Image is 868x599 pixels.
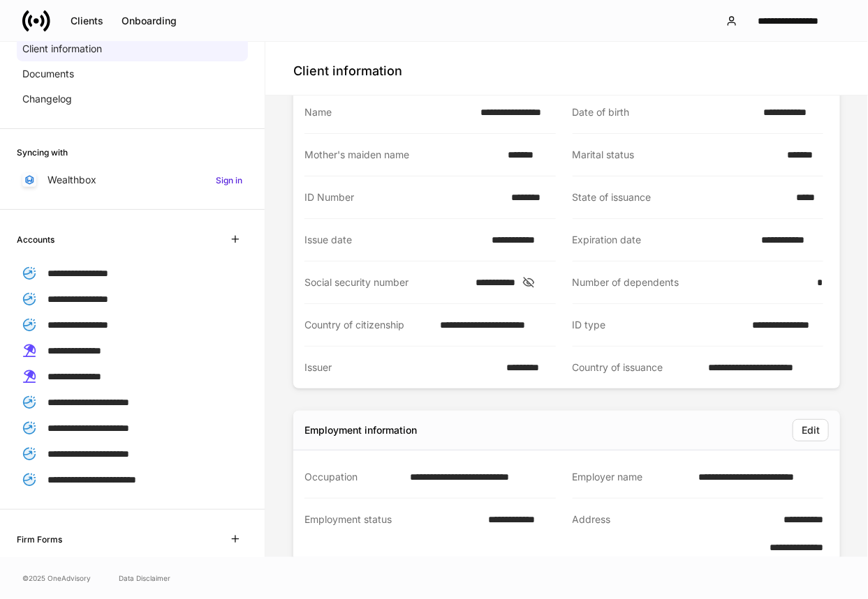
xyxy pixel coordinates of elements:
[573,105,756,119] div: Date of birth
[17,233,54,246] h6: Accounts
[304,361,498,374] div: Issuer
[22,67,74,81] p: Documents
[573,470,690,484] div: Employer name
[293,63,402,79] h4: Client information
[17,146,68,159] h6: Syncing with
[17,61,248,86] a: Documents
[304,470,402,484] div: Occupation
[304,513,480,554] div: Employment status
[304,423,417,437] div: Employment information
[573,233,753,247] div: Expiration date
[304,105,472,119] div: Name
[304,148,500,162] div: Mother's maiden name
[573,190,788,204] div: State of issuance
[122,16,177,26] div: Onboarding
[119,573,170,584] a: Data Disclaimer
[573,148,779,162] div: Marital status
[304,275,468,289] div: Social security number
[47,173,96,187] p: Wealthbox
[112,10,186,32] button: Onboarding
[573,318,744,332] div: ID type
[61,10,112,32] button: Clients
[304,318,432,332] div: Country of citizenship
[22,92,72,106] p: Changelog
[573,275,809,289] div: Number of dependents
[17,36,248,61] a: Client information
[304,233,483,247] div: Issue date
[304,190,503,204] div: ID Number
[802,425,820,435] div: Edit
[793,419,829,441] button: Edit
[17,533,62,546] h6: Firm Forms
[17,86,248,112] a: Changelog
[573,361,700,374] div: Country of issuance
[22,42,102,56] p: Client information
[216,174,242,187] h6: Sign in
[17,167,248,192] a: WealthboxSign in
[573,513,737,554] div: Address
[22,573,91,584] span: © 2025 OneAdvisory
[71,16,103,26] div: Clients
